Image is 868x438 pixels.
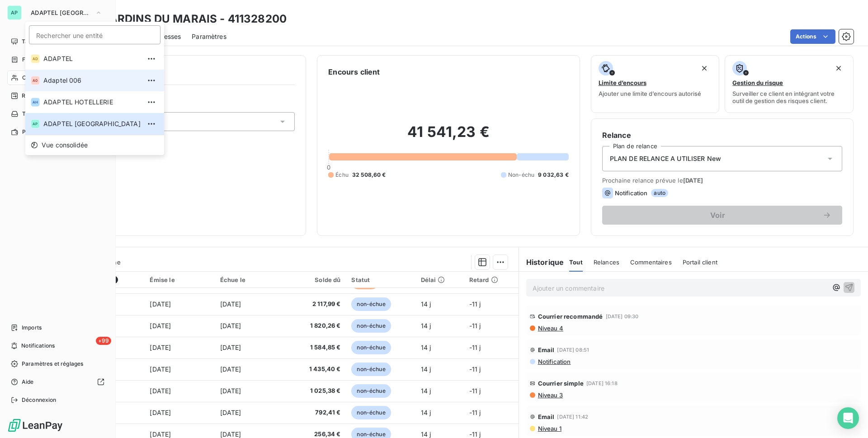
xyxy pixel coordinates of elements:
div: AP [31,119,40,128]
span: Factures [22,56,45,64]
span: [DATE] [220,387,241,395]
span: +99 [96,337,111,345]
span: [DATE] [150,430,171,438]
span: [DATE] [220,300,241,308]
span: Relances [22,92,46,100]
span: Gestion du risque [732,79,783,86]
span: [DATE] [150,344,171,351]
span: [DATE] 16:18 [586,381,618,386]
span: 1 435,40 € [292,365,341,374]
span: Tableau de bord [22,38,64,46]
span: 14 j [421,409,431,416]
div: AD [31,54,40,63]
span: 1 584,85 € [292,343,341,352]
span: ADAPTEL [GEOGRAPHIC_DATA] [43,119,141,128]
span: PLAN DE RELANCE A UTILISER New [610,154,722,163]
span: -11 j [469,387,481,395]
span: Échu [335,171,349,179]
span: [DATE] 09:30 [606,314,639,319]
span: 2 117,99 € [292,300,341,309]
span: Adaptel 006 [43,76,141,85]
span: Paiements [22,128,50,136]
span: 1 820,26 € [292,321,341,330]
span: Courrier recommandé [538,313,603,320]
h2: 41 541,23 € [328,123,568,150]
span: 792,41 € [292,408,341,417]
span: Imports [22,324,42,332]
span: -11 j [469,322,481,330]
span: Limite d’encours [599,79,646,86]
span: 14 j [421,387,431,395]
span: Surveiller ce client en intégrant votre outil de gestion des risques client. [732,90,846,104]
span: [DATE] [150,365,171,373]
span: 14 j [421,300,431,308]
span: Déconnexion [22,396,57,404]
div: A0 [31,76,40,85]
button: Actions [790,29,835,44]
span: 14 j [421,430,431,438]
span: Niveau 1 [537,425,561,432]
span: Portail client [683,259,717,266]
span: Vue consolidée [42,141,88,150]
div: AP [7,5,22,20]
div: Open Intercom Messenger [837,407,859,429]
span: Notification [615,189,648,197]
a: Aide [7,375,108,389]
span: Courrier simple [538,380,584,387]
span: 0 [327,164,330,171]
span: [DATE] [683,177,703,184]
span: [DATE] [220,365,241,373]
span: Paramètres [192,32,226,41]
span: [DATE] [150,300,171,308]
span: Non-échu [508,171,534,179]
div: Solde dû [292,276,341,283]
span: [DATE] [220,430,241,438]
span: -11 j [469,344,481,351]
span: 14 j [421,365,431,373]
h6: Informations client [55,66,295,77]
span: Niveau 4 [537,325,563,332]
img: Logo LeanPay [7,418,63,433]
span: ADAPTEL [GEOGRAPHIC_DATA] [31,9,91,16]
span: Email [538,346,555,353]
span: Notification [537,358,571,365]
span: Notifications [21,342,55,350]
span: [DATE] [150,322,171,330]
span: non-échue [351,384,391,398]
h6: Historique [519,257,564,268]
span: Commentaires [630,259,672,266]
button: Voir [602,206,842,225]
span: Voir [613,212,822,219]
div: Délai [421,276,458,283]
button: Gestion du risqueSurveiller ce client en intégrant votre outil de gestion des risques client. [725,55,854,113]
span: [DATE] 11:42 [557,414,588,419]
span: Prochaine relance prévue le [602,177,842,184]
span: -11 j [469,300,481,308]
span: -11 j [469,409,481,416]
span: [DATE] [150,409,171,416]
span: [DATE] [220,322,241,330]
span: 1 025,38 € [292,386,341,396]
h3: LES JARDINS DU MARAIS - 411328200 [80,11,287,27]
span: Paramètres et réglages [22,360,83,368]
div: Émise le [150,276,209,283]
h6: Relance [602,130,842,141]
div: Échue le [220,276,281,283]
span: ADAPTEL HOTELLERIE [43,98,141,107]
span: Ajouter une limite d’encours autorisé [599,90,701,97]
span: Niveau 3 [537,391,563,399]
span: [DATE] [150,387,171,395]
span: Tout [569,259,583,266]
span: 14 j [421,344,431,351]
span: 14 j [421,322,431,330]
div: AH [31,98,40,107]
input: placeholder [29,25,160,44]
div: Retard [469,276,513,283]
span: 9 032,63 € [538,171,569,179]
span: -11 j [469,430,481,438]
span: -11 j [469,365,481,373]
span: auto [651,189,668,197]
span: non-échue [351,341,391,354]
span: [DATE] [220,344,241,351]
span: Propriétés Client [73,92,295,105]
